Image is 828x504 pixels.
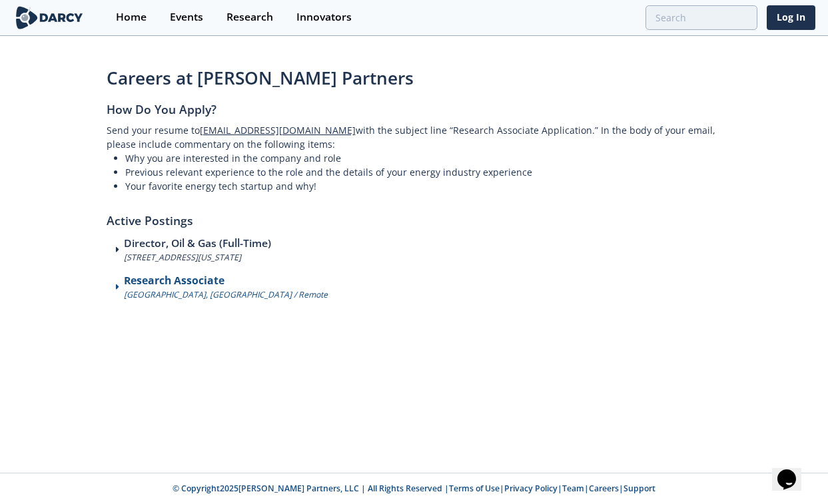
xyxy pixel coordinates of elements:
[226,12,273,23] div: Research
[13,6,86,29] img: logo-wide.svg
[125,165,722,179] li: Previous relevant experience to the role and the details of your energy industry experience
[107,123,722,151] p: Send your resume to with the subject line “Research Associate Application.” In the body of your e...
[296,12,352,23] div: Innovators
[125,179,722,193] li: Your favorite energy tech startup and why!
[124,236,271,252] h3: Director, Oil & Gas (Full-Time)
[92,483,737,495] p: © Copyright 2025 [PERSON_NAME] Partners, LLC | All Rights Reserved | | | | |
[645,5,757,30] input: Advanced Search
[107,193,722,236] h2: Active Postings
[562,483,584,494] a: Team
[107,101,722,123] h2: How Do You Apply?
[504,483,558,494] a: Privacy Policy
[170,12,203,23] div: Events
[200,124,356,136] a: [EMAIL_ADDRESS][DOMAIN_NAME]
[767,5,815,30] a: Log In
[116,12,147,23] div: Home
[449,483,500,494] a: Terms of Use
[124,252,271,264] p: [STREET_ADDRESS][US_STATE]
[589,483,619,494] a: Careers
[772,451,815,491] iframe: chat widget
[623,483,655,494] a: Support
[125,151,722,165] li: Why you are interested in the company and role
[124,273,328,289] h3: Research Associate
[124,289,328,301] p: [GEOGRAPHIC_DATA], [GEOGRAPHIC_DATA] / Remote
[107,65,722,91] h1: Careers at [PERSON_NAME] Partners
